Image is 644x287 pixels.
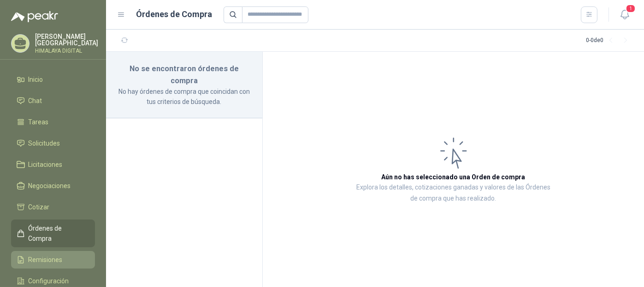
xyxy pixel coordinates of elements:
[586,33,633,48] div: 0 - 0 de 0
[35,48,98,54] p: HIMALAYA DIGITAL
[626,4,636,13] span: 1
[11,11,58,22] img: Logo peakr
[29,117,49,127] span: Tareas
[11,113,95,131] a: Tareas
[29,181,71,191] span: Negociaciones
[11,198,95,216] a: Cotizar
[117,86,251,107] p: No hay órdenes de compra que coincidan con tus criterios de búsqueda.
[11,134,95,152] a: Solicitudes
[382,172,526,182] h3: Aún no has seleccionado una Orden de compra
[117,63,251,86] h3: No se encontraron órdenes de compra
[29,276,69,286] span: Configuración
[136,8,213,21] h1: Órdenes de Compra
[29,138,60,148] span: Solicitudes
[355,182,552,204] p: Explora los detalles, cotizaciones ganadas y valores de las Órdenes de compra que has realizado.
[29,223,86,244] span: Órdenes de Compra
[11,156,95,173] a: Licitaciones
[11,92,95,110] a: Chat
[29,96,42,106] span: Chat
[11,177,95,195] a: Negociaciones
[29,255,63,265] span: Remisiones
[35,33,98,46] p: [PERSON_NAME] [GEOGRAPHIC_DATA]
[11,220,95,247] a: Órdenes de Compra
[616,6,633,23] button: 1
[29,159,63,170] span: Licitaciones
[11,251,95,269] a: Remisiones
[29,74,43,85] span: Inicio
[29,202,50,212] span: Cotizar
[11,71,95,88] a: Inicio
